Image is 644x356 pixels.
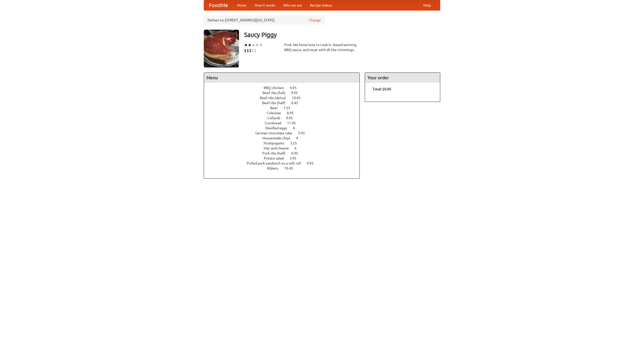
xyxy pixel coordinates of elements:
a: Beer 7.55 [270,106,300,110]
span: 9.95 [291,91,303,95]
a: Beef ribs (full) 9.95 [263,91,307,95]
span: 4 [296,136,303,140]
span: Riblets [267,166,284,170]
a: Coleslaw 8.95 [267,111,303,115]
a: Riblets 10.45 [267,166,302,170]
span: Beef ribs (full) [263,91,290,95]
a: Home [233,0,251,10]
h4: Your order [365,73,440,83]
a: FoodMe [204,0,233,10]
a: Who we are [279,0,306,10]
li: $ [252,48,254,53]
a: Beef ribs (delux) 10.45 [260,96,310,100]
span: 10.45 [292,96,306,100]
a: Cornbread 11.45 [265,121,305,125]
div: Pork. We know how to cook it. Award-winning BBQ sauce, and meat with all the trimmings. [284,42,360,52]
span: Mac and cheese [264,146,294,150]
div: Deliver to: [STREET_ADDRESS][US_STATE] [204,16,325,25]
li: ★ [255,42,259,48]
a: Recipe videos [306,0,336,10]
span: Collards [267,116,285,120]
a: Beef ribs (half) 6.45 [262,101,307,105]
img: angular.jpg [204,30,239,67]
li: $ [254,48,257,53]
span: German chocolate cake [255,131,297,135]
span: Devilled eggs [265,126,292,130]
span: 4 [293,126,300,130]
a: Pulled pork sandwich on a soft roll 4.95 [247,161,323,165]
li: $ [244,48,247,53]
span: 9.95 [286,116,298,120]
li: ★ [259,42,263,48]
span: Cornbread [265,121,286,125]
span: Beef ribs (half) [262,101,291,105]
a: Change [309,18,321,23]
a: How it works [251,0,279,10]
span: 6.45 [291,101,303,105]
span: Coleslaw [267,111,286,115]
a: Help [419,0,435,10]
a: Housemade chips 4 [262,136,307,140]
li: ★ [244,42,248,48]
span: 4.95 [307,161,318,165]
span: 5.95 [298,131,310,135]
a: Hushpuppies 3.25 [264,141,306,145]
a: Pork ribs (half) 6.95 [262,151,307,155]
span: Pulled pork sandwich on a soft roll [247,161,306,165]
span: Hushpuppies [264,141,289,145]
li: ★ [252,42,255,48]
span: 7.55 [284,106,295,110]
a: BBQ chicken 4.95 [264,86,306,90]
span: Potato salad [264,156,289,160]
li: $ [247,48,249,53]
h4: Menu [204,73,359,83]
span: Housemade chips [262,136,295,140]
a: Collards 9.95 [267,116,302,120]
a: German chocolate cake 5.95 [255,131,314,135]
a: Mac and cheese 6 [264,146,306,150]
span: 3.25 [290,141,302,145]
h3: Saucy Piggy [244,30,440,40]
span: 3.95 [290,156,301,160]
li: $ [249,48,252,53]
span: Pork ribs (half) [262,151,291,155]
span: 6 [295,146,302,150]
span: 4.95 [290,86,302,90]
a: Potato salad 3.95 [264,156,306,160]
span: 11.45 [287,121,301,125]
span: BBQ chicken [264,86,289,90]
b: Total: $0.00 [373,87,391,91]
a: Devilled eggs 4 [265,126,304,130]
span: 8.95 [287,111,299,115]
span: Beer [270,106,283,110]
span: 10.45 [284,166,298,170]
span: Beef ribs (delux) [260,96,291,100]
li: ★ [248,42,252,48]
span: 6.95 [291,151,303,155]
